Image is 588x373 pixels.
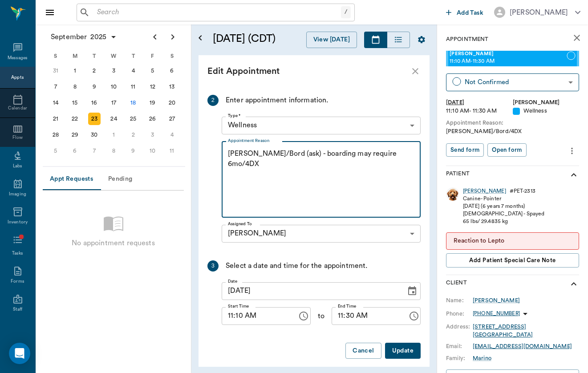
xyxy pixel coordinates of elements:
[100,169,140,190] button: Pending
[127,113,139,125] div: Thursday, September 25, 2025
[195,21,206,55] button: Open calendar
[108,145,120,157] div: Wednesday, October 8, 2025
[469,255,556,265] span: Add patient Special Care Note
[146,145,159,157] div: Friday, October 10, 2025
[207,260,219,272] div: 3
[228,278,237,284] label: Date
[8,55,28,61] div: Messages
[69,113,81,125] div: Monday, September 22, 2025
[222,117,421,134] div: Wellness
[9,191,26,198] div: Imaging
[13,306,22,313] div: Staff
[487,143,526,157] button: Open form
[93,6,341,19] input: Search
[146,81,159,93] div: Friday, September 12, 2025
[228,138,269,144] label: Appointment Reason
[72,238,154,248] p: No appointment requests
[88,113,101,125] div: Tuesday, September 23, 2025
[446,170,470,180] p: Patient
[410,66,421,77] button: close
[166,145,178,157] div: Saturday, October 11, 2025
[146,28,164,46] button: Previous page
[446,187,459,201] img: Profile Image
[108,113,120,125] div: Wednesday, September 24, 2025
[568,170,579,180] svg: show more
[228,149,414,210] textarea: [PERSON_NAME]/Bord (ask) - boarding may require 6mo/4DX
[463,195,544,203] div: Canine - Pointer
[568,29,586,47] button: close
[104,49,124,63] div: W
[228,113,241,119] label: Type *
[513,98,580,107] div: [PERSON_NAME]
[69,81,81,93] div: Monday, September 8, 2025
[108,81,120,93] div: Wednesday, September 10, 2025
[463,187,506,195] a: [PERSON_NAME]
[446,98,513,107] div: [DATE]
[43,169,100,190] button: Appt Requests
[127,97,139,109] div: Today, Thursday, September 18, 2025
[146,97,159,109] div: Friday, September 19, 2025
[463,210,544,218] div: [DEMOGRAPHIC_DATA] - Spayed
[463,203,544,210] div: [DATE] (6 years 7 months)
[46,49,65,63] div: S
[473,344,572,349] a: [EMAIL_ADDRESS][DOMAIN_NAME]
[222,282,400,300] input: MM/DD/YYYY
[450,57,567,66] span: 11:10 AM - 11:30 AM
[88,145,101,157] div: Tuesday, October 7, 2025
[207,64,410,78] div: Edit Appointment
[405,307,423,325] button: Choose time, selected time is 11:30 AM
[207,95,219,106] div: 2
[465,77,565,87] div: Not Confirmed
[345,343,381,359] button: Cancel
[69,145,81,157] div: Monday, October 6, 2025
[463,218,544,225] div: 65 lbs / 29.4835 kg
[166,129,178,141] div: Saturday, October 4, 2025
[454,236,572,246] p: Reaction to Lepto
[446,279,467,289] p: Client
[446,310,473,318] div: Phone:
[446,253,579,268] button: Add patient Special Care Note
[11,74,24,81] div: Appts
[226,260,367,272] div: Select a date and time for the appointment.
[446,127,579,136] div: [PERSON_NAME]/Bord/4DX
[69,65,81,77] div: Monday, September 1, 2025
[473,310,520,317] p: [PHONE_NUMBER]
[9,343,30,364] div: Open Intercom Messenger
[49,97,62,109] div: Sunday, September 14, 2025
[332,307,401,325] input: hh:mm aa
[108,129,120,141] div: Wednesday, October 1, 2025
[222,225,421,243] div: Please select a date and time before assigning a provider
[49,65,62,77] div: Sunday, August 31, 2025
[385,343,421,359] button: Update
[88,81,101,93] div: Tuesday, September 9, 2025
[341,6,351,18] div: /
[403,282,421,300] button: Choose date, selected date is Sep 23, 2025
[12,250,23,257] div: Tasks
[146,129,159,141] div: Friday, October 3, 2025
[49,113,62,125] div: Sunday, September 21, 2025
[487,4,588,20] button: [PERSON_NAME]
[450,51,567,57] span: [PERSON_NAME]
[164,28,182,46] button: Next page
[446,296,473,304] div: Name:
[89,31,108,43] span: 2025
[166,113,178,125] div: Saturday, September 27, 2025
[127,145,139,157] div: Thursday, October 9, 2025
[69,97,81,109] div: Monday, September 15, 2025
[306,32,357,48] button: View [DATE]
[49,145,62,157] div: Sunday, October 5, 2025
[513,107,580,115] div: Wellness
[166,81,178,93] div: Saturday, September 13, 2025
[473,354,491,362] a: Marino
[123,49,143,63] div: T
[88,129,101,141] div: Tuesday, September 30, 2025
[473,296,520,304] a: [PERSON_NAME]
[88,97,101,109] div: Tuesday, September 16, 2025
[295,307,312,325] button: Choose time, selected time is 11:10 AM
[228,303,249,309] label: Start Time
[228,221,251,227] label: Assigned To
[46,28,122,46] button: September2025
[510,187,535,195] div: # PET-2313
